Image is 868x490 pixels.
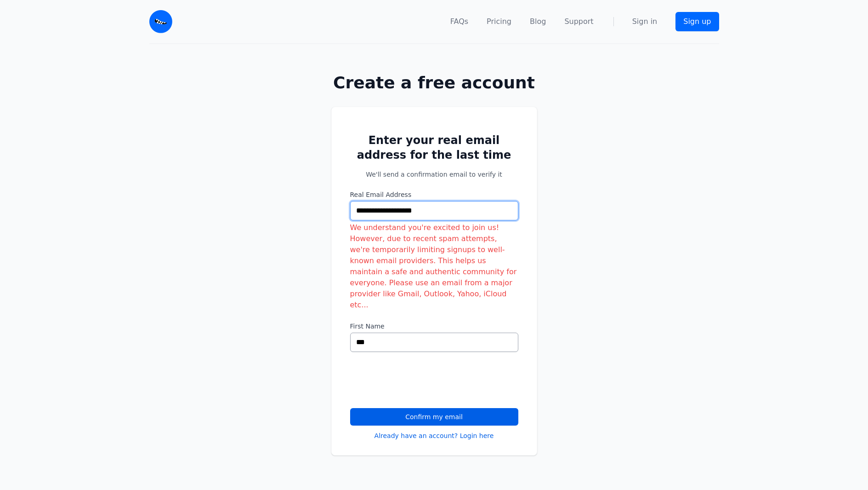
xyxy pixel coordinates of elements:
[350,222,518,311] div: We understand you're excited to join us! However, due to recent spam attempts, we're temporarily ...
[675,12,719,31] a: Sign up
[450,16,468,27] a: FAQs
[564,16,593,27] a: Support
[149,10,172,33] img: Email Monster
[487,16,511,27] a: Pricing
[350,408,518,426] button: Confirm my email
[530,16,546,27] a: Blog
[350,363,490,399] iframe: reCAPTCHA
[350,170,518,179] p: We'll send a confirmation email to verify it
[302,74,567,92] h1: Create a free account
[632,16,658,27] a: Sign in
[350,190,518,199] label: Real Email Address
[374,431,494,440] a: Already have an account? Login here
[350,133,518,162] h2: Enter your real email address for the last time
[350,322,518,331] label: First Name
